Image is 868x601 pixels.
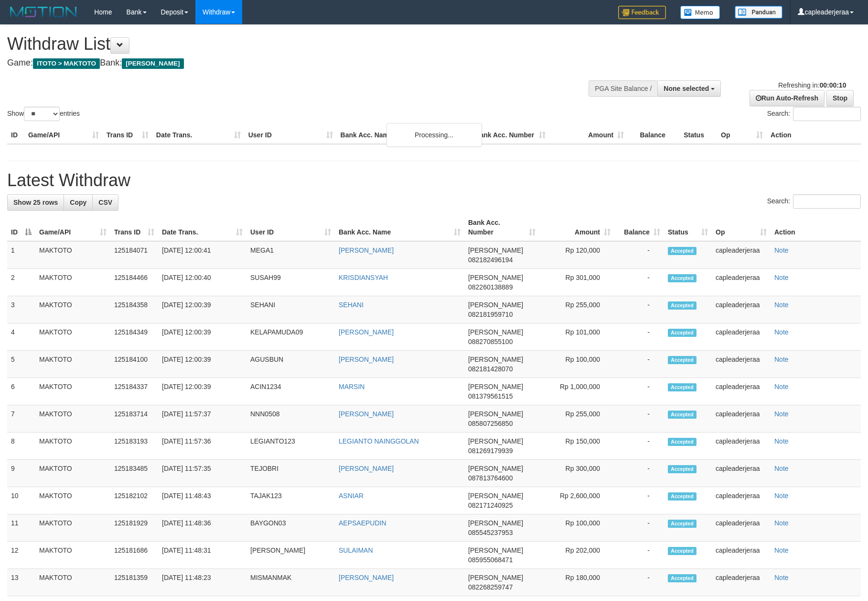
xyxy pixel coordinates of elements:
[668,383,697,391] span: Accepted
[468,519,523,527] span: [PERSON_NAME]
[339,465,394,472] a: [PERSON_NAME]
[767,107,861,121] label: Search:
[35,323,110,351] td: MAKTOTO
[668,411,697,419] span: Accepted
[7,194,64,211] a: Show 25 rows
[110,405,158,433] td: 125183714
[7,34,569,54] h1: Withdraw List
[668,247,697,255] span: Accepted
[774,519,789,527] a: Note
[35,542,110,569] td: MAKTOTO
[110,269,158,296] td: 125184466
[614,514,664,542] td: -
[468,328,523,336] span: [PERSON_NAME]
[35,378,110,405] td: MAKTOTO
[7,569,35,596] td: 13
[468,437,523,445] span: [PERSON_NAME]
[158,214,246,241] th: Date Trans.: activate to sort column ascending
[614,214,664,241] th: Balance: activate to sort column ascending
[539,351,614,378] td: Rp 100,000
[35,487,110,514] td: MAKTOTO
[339,437,419,445] a: LEGIANTO NAINGGOLAN
[614,241,664,269] td: -
[712,514,771,542] td: capleaderjeraa
[717,126,767,144] th: Op
[246,323,335,351] td: KELAPAMUDA09
[339,383,364,390] a: MARSIN
[158,296,246,323] td: [DATE] 12:00:39
[35,214,110,241] th: Game/API: activate to sort column ascending
[152,126,245,144] th: Date Trans.
[539,241,614,269] td: Rp 120,000
[668,274,697,282] span: Accepted
[7,296,35,323] td: 3
[70,199,86,206] span: Copy
[158,569,246,596] td: [DATE] 11:48:23
[158,323,246,351] td: [DATE] 12:00:39
[35,269,110,296] td: MAKTOTO
[712,542,771,569] td: capleaderjeraa
[664,85,709,92] span: None selected
[339,519,386,527] a: AEPSAEPUDIN
[589,80,657,97] div: PGA Site Balance /
[774,492,789,500] a: Note
[614,487,664,514] td: -
[110,323,158,351] td: 125184349
[750,90,825,106] a: Run Auto-Refresh
[7,214,35,241] th: ID: activate to sort column descending
[158,514,246,542] td: [DATE] 11:48:36
[110,514,158,542] td: 125181929
[680,6,720,19] img: Button%20Memo.svg
[778,81,846,89] span: Refreshing in:
[7,514,35,542] td: 11
[668,465,697,473] span: Accepted
[24,107,60,121] select: Showentries
[335,214,464,241] th: Bank Acc. Name: activate to sort column ascending
[339,546,373,554] a: SULAIMAN
[339,356,394,363] a: [PERSON_NAME]
[7,171,861,190] h1: Latest Withdraw
[614,460,664,487] td: -
[337,126,472,144] th: Bank Acc. Name
[246,241,335,269] td: MEGA1
[158,378,246,405] td: [DATE] 12:00:39
[158,433,246,460] td: [DATE] 11:57:36
[110,542,158,569] td: 125181686
[468,574,523,581] span: [PERSON_NAME]
[246,460,335,487] td: TEJOBRI
[158,542,246,569] td: [DATE] 11:48:31
[468,420,513,427] span: Copy 085807256850 to clipboard
[110,241,158,269] td: 125184071
[614,405,664,433] td: -
[539,542,614,569] td: Rp 202,000
[774,356,789,363] a: Note
[539,405,614,433] td: Rp 255,000
[468,301,523,309] span: [PERSON_NAME]
[668,356,697,364] span: Accepted
[668,520,697,528] span: Accepted
[468,447,513,455] span: Copy 081269179939 to clipboard
[7,323,35,351] td: 4
[7,433,35,460] td: 8
[468,529,513,536] span: Copy 085545237953 to clipboard
[774,546,789,554] a: Note
[246,214,335,241] th: User ID: activate to sort column ascending
[7,269,35,296] td: 2
[468,492,523,500] span: [PERSON_NAME]
[35,514,110,542] td: MAKTOTO
[110,378,158,405] td: 125184337
[826,90,854,106] a: Stop
[712,269,771,296] td: capleaderjeraa
[468,501,513,509] span: Copy 082171240925 to clipboard
[668,547,697,555] span: Accepted
[712,323,771,351] td: capleaderjeraa
[35,405,110,433] td: MAKTOTO
[33,58,100,69] span: ITOTO > MAKTOTO
[614,542,664,569] td: -
[471,126,549,144] th: Bank Acc. Number
[468,556,513,564] span: Copy 085955068471 to clipboard
[35,460,110,487] td: MAKTOTO
[614,269,664,296] td: -
[712,351,771,378] td: capleaderjeraa
[158,405,246,433] td: [DATE] 11:57:37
